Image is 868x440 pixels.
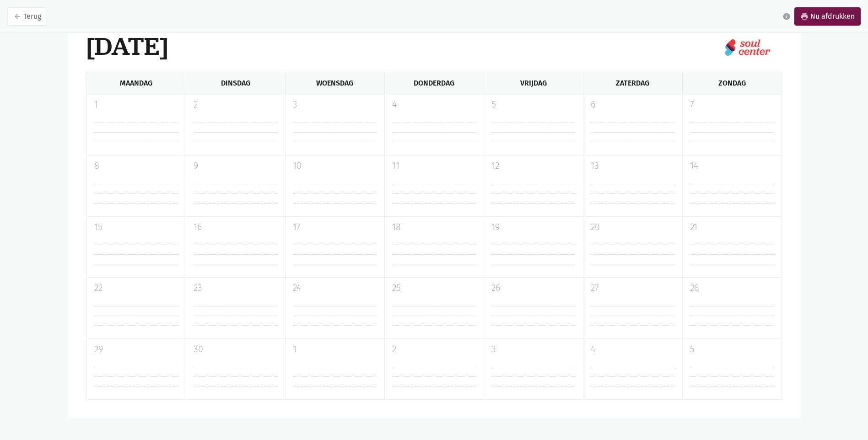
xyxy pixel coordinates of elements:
[384,72,484,94] div: Donderdag
[491,98,576,112] p: 5
[491,220,576,234] p: 19
[186,72,285,94] div: Dinsdag
[491,281,576,295] p: 26
[690,343,774,356] p: 5
[484,72,583,94] div: Vrijdag
[591,220,675,234] p: 20
[583,72,682,94] div: Zaterdag
[591,98,675,112] p: 6
[392,98,476,112] p: 4
[94,343,178,356] p: 29
[392,343,476,356] p: 2
[293,281,377,295] p: 24
[7,7,47,26] a: arrow_backTerug
[285,72,384,94] div: Woensdag
[392,281,476,295] p: 25
[491,159,576,173] p: 12
[392,159,476,173] p: 11
[690,159,774,173] p: 14
[293,343,377,356] p: 1
[800,12,809,21] i: print
[94,281,178,295] p: 22
[86,72,186,94] div: Maandag
[591,281,675,295] p: 27
[194,220,278,234] p: 16
[194,159,278,173] p: 9
[194,281,278,295] p: 23
[690,98,774,112] p: 7
[682,72,782,94] div: Zondag
[782,12,791,21] i: info
[690,220,774,234] p: 21
[293,220,377,234] p: 17
[194,343,278,356] p: 30
[94,98,178,112] p: 1
[13,12,22,21] i: arrow_back
[94,159,178,173] p: 8
[94,220,178,234] p: 15
[194,98,278,112] p: 2
[86,32,171,61] h1: [DATE]
[591,159,675,173] p: 13
[491,343,576,356] p: 3
[293,159,377,173] p: 10
[591,343,675,356] p: 4
[293,98,377,112] p: 3
[794,7,861,26] a: printNu afdrukken
[690,281,774,295] p: 28
[392,220,476,234] p: 18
